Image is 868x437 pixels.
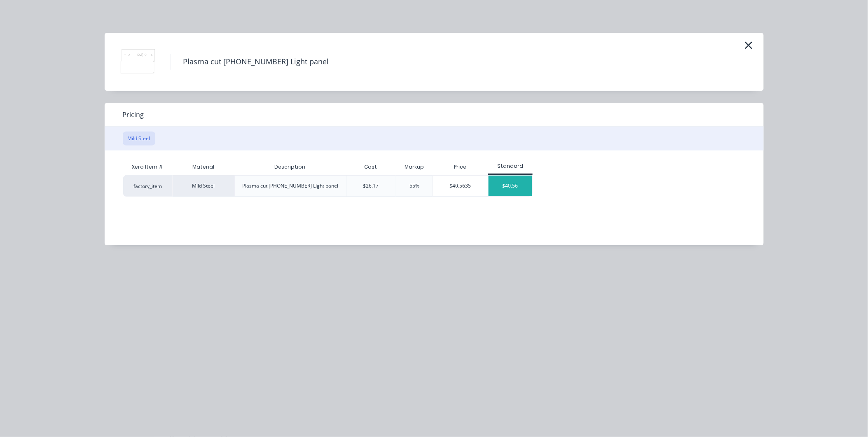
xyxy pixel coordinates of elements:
[123,110,144,120] span: Pricing
[268,157,312,177] div: Description
[488,162,533,170] div: Standard
[173,159,234,175] div: Material
[242,182,338,190] div: Plasma cut [PHONE_NUMBER] Light panel
[409,182,419,190] div: 55%
[489,176,533,196] div: $40.56
[346,159,396,175] div: Cost
[433,159,488,175] div: Price
[173,175,234,197] div: Mild Steel
[433,176,488,196] div: $40.5635
[123,132,155,146] button: Mild Steel
[117,41,158,82] img: Plasma cut 14-8018-130 Light panel
[396,159,433,175] div: Markup
[123,159,173,175] div: Xero Item #
[171,54,342,70] h4: Plasma cut [PHONE_NUMBER] Light panel
[123,175,173,197] div: factory_item
[363,182,379,190] div: $26.17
